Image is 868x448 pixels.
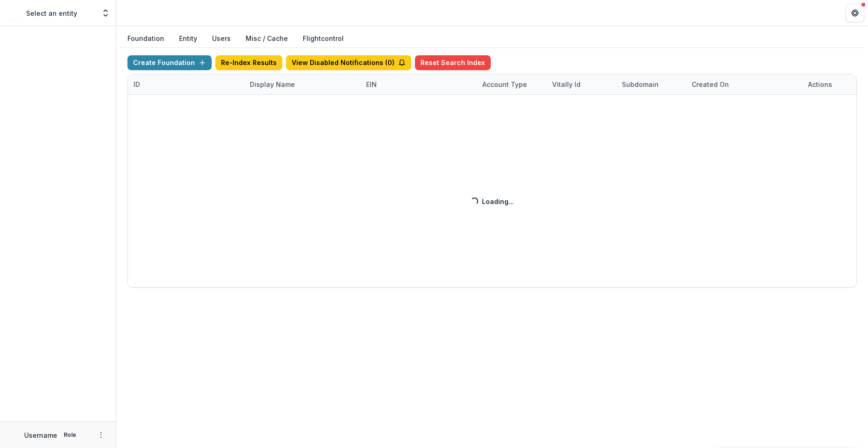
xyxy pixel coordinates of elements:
button: Open entity switcher [99,4,112,22]
a: Flightcontrol [303,33,344,43]
button: Foundation [120,30,172,48]
button: Entity [172,30,205,48]
button: Users [205,30,238,48]
button: Get Help [846,4,864,22]
p: Username [24,430,57,440]
button: More [95,429,107,441]
p: Select an entity [26,8,77,18]
button: Misc / Cache [238,30,295,48]
p: Role [61,431,79,439]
